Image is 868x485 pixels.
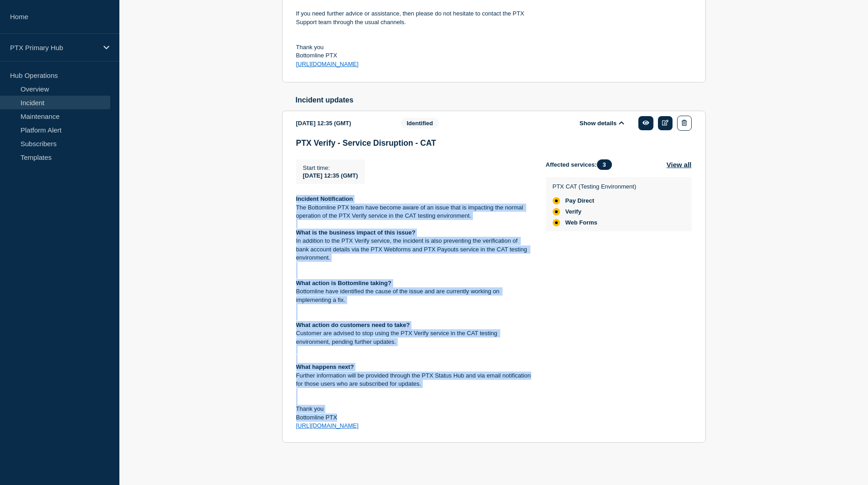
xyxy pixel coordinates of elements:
span: Affected services: [546,159,616,170]
span: Verify [565,208,581,215]
p: Thank you [296,405,531,413]
strong: Incident Notification [296,195,353,202]
div: affected [553,219,560,226]
p: Bottomline PTX [296,51,531,60]
span: [DATE] 12:35 (GMT) [303,172,358,179]
p: PTX CAT (Testing Environment) [553,183,637,190]
span: Identified [401,118,439,128]
div: affected [553,197,560,204]
h2: Incident updates [296,96,706,104]
strong: What happens next? [296,363,354,370]
span: 3 [597,159,612,170]
a: [URL][DOMAIN_NAME] [296,422,359,429]
p: In addition to the PTX Verify service, the incident is also preventing the verification of bank a... [296,237,531,262]
button: Show details [577,119,627,127]
p: The Bottomline PTX team have become aware of an issue that is impacting the normal operation of t... [296,204,531,220]
a: [URL][DOMAIN_NAME] [296,61,359,67]
p: Bottomline have identified the cause of the issue and are currently working on implementing a fix. [296,287,531,304]
p: Further information will be provided through the PTX Status Hub and via email notification for th... [296,372,531,388]
p: Customer are advised to stop using the PTX Verify service in the CAT testing environment, pending... [296,329,531,346]
span: Web Forms [565,219,598,226]
strong: What action is Bottomline taking? [296,280,391,286]
p: PTX Primary Hub [10,44,98,51]
p: Bottomline PTX [296,414,531,422]
strong: What action do customers need to take? [296,322,410,328]
div: affected [553,208,560,215]
button: View all [667,159,692,170]
p: Start time : [303,164,358,171]
h3: PTX Verify - Service Disruption - CAT [296,138,692,148]
p: Thank you [296,43,531,51]
div: [DATE] 12:35 (GMT) [296,116,387,131]
p: If you need further advice or assistance, then please do not hesitate to contact the PTX Support ... [296,10,531,26]
strong: What is the business impact of this issue? [296,229,416,236]
span: Pay Direct [565,197,595,204]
